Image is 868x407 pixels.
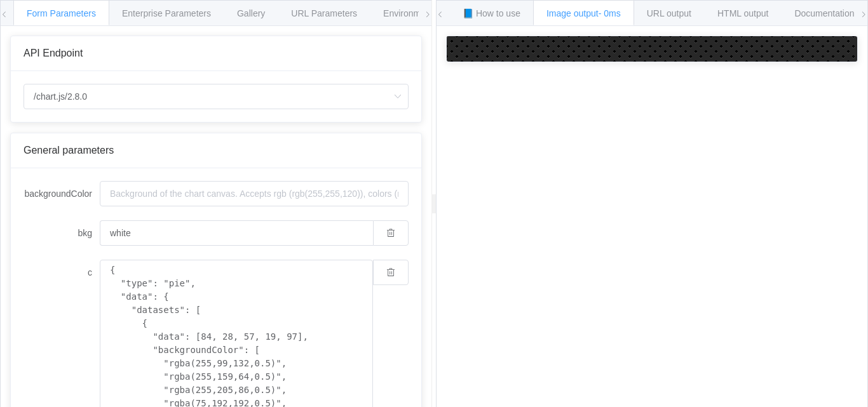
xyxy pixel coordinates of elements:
[24,220,100,246] label: bkg
[599,8,621,18] span: - 0ms
[463,8,520,18] span: 📘 How to use
[237,8,265,18] span: Gallery
[24,84,409,109] input: Select
[291,8,357,18] span: URL Parameters
[27,8,96,18] span: Form Parameters
[383,8,438,18] span: Environments
[100,220,373,246] input: Background of the chart canvas. Accepts rgb (rgb(255,255,120)), colors (red), and url-encoded hex...
[24,48,83,58] span: API Endpoint
[24,260,100,285] label: c
[717,8,768,18] span: HTML output
[100,181,409,206] input: Background of the chart canvas. Accepts rgb (rgb(255,255,120)), colors (red), and url-encoded hex...
[647,8,691,18] span: URL output
[794,8,854,18] span: Documentation
[122,8,211,18] span: Enterprise Parameters
[546,8,621,18] span: Image output
[24,181,100,206] label: backgroundColor
[24,145,114,156] span: General parameters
